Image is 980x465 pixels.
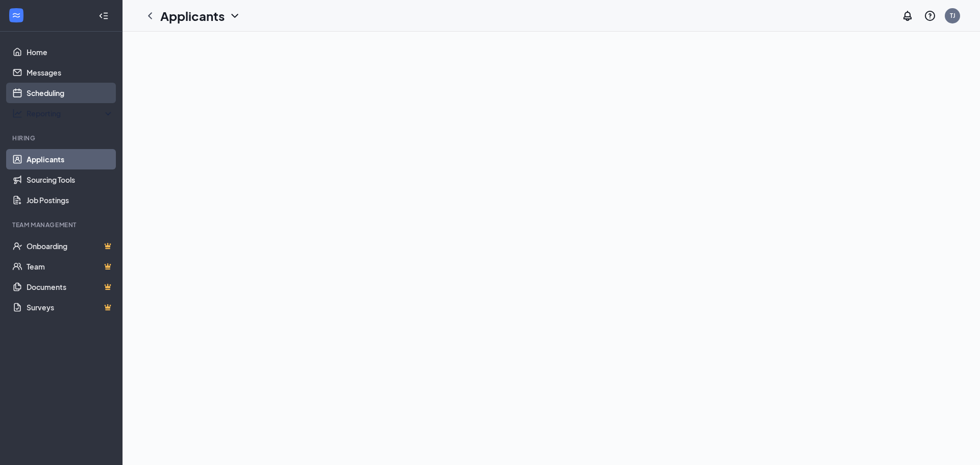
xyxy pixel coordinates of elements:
a: DocumentsCrown [27,277,114,297]
a: Home [27,42,114,62]
a: Messages [27,62,114,83]
svg: Collapse [99,11,109,21]
a: Sourcing Tools [27,169,114,190]
div: TJ [950,11,955,20]
a: Applicants [27,149,114,169]
div: Hiring [12,134,112,142]
svg: WorkstreamLogo [11,10,21,20]
h1: Applicants [160,7,225,25]
svg: Notifications [901,10,914,22]
a: SurveysCrown [27,297,114,317]
a: Job Postings [27,190,114,210]
svg: Analysis [12,108,22,118]
a: TeamCrown [27,256,114,277]
svg: ChevronLeft [144,10,156,22]
svg: ChevronDown [229,10,241,22]
div: Team Management [12,221,112,229]
a: OnboardingCrown [27,236,114,256]
a: Scheduling [27,83,114,103]
div: Reporting [27,108,114,118]
svg: QuestionInfo [924,10,936,22]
